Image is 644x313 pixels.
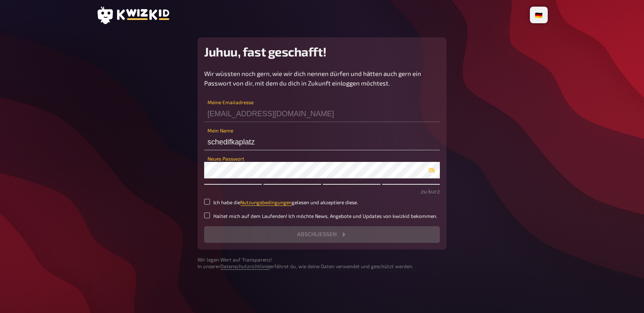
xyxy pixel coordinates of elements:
small: Haltet mich auf dem Laufenden! Ich möchte News, Angebote und Updates von kwizkid bekommen. [213,213,437,220]
p: Wir wüssten noch gern, wie wir dich nennen dürfen und hätten auch gern ein Passwort von dir, mit ... [204,69,440,88]
a: Nutzungsbedingungen [240,199,292,205]
h2: Juhuu, fast geschafft! [204,44,440,59]
small: Wir legen Wert auf Transparenz! In unserer erfährst du, wie deine Daten verwendet und geschützt w... [198,256,446,270]
li: 🇩🇪 [532,8,546,22]
small: Ich habe die gelesen und akzeptiere diese. [213,199,358,206]
input: Mein Name [204,134,440,150]
button: Abschließen [204,226,440,243]
input: Meine Emailadresse [204,105,440,122]
p: zu kurz [204,187,440,196]
a: Datenschutzrichtlinie [220,263,270,269]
